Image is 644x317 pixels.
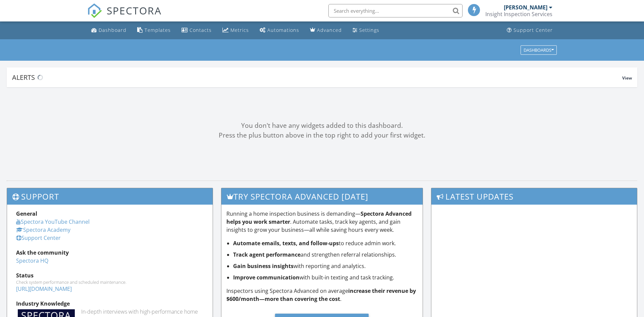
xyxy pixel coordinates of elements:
[145,27,171,33] div: Templates
[16,285,72,293] a: [URL][DOMAIN_NAME]
[431,188,637,205] h3: Latest Updates
[233,273,418,281] li: with built-in texting and task tracking.
[226,210,418,234] p: Running a home inspection business is demanding— . Automate tasks, track key agents, and gain ins...
[504,4,547,11] div: [PERSON_NAME]
[7,130,637,140] div: Press the plus button above in the top right to add your first widget.
[16,210,37,217] strong: General
[233,251,418,259] li: and strengthen referral relationships.
[226,210,412,225] strong: Spectora Advanced helps you work smarter
[233,239,418,247] li: to reduce admin work.
[514,27,553,33] div: Support Center
[328,4,463,17] input: Search everything...
[7,188,213,205] h3: Support
[307,24,344,37] a: Advanced
[87,9,162,23] a: SPECTORA
[107,3,162,17] span: SPECTORA
[233,251,301,258] strong: Track agent performance
[233,262,293,270] strong: Gain business insights
[16,226,70,233] a: Spectora Academy
[99,27,126,33] div: Dashboard
[87,3,102,18] img: The Best Home Inspection Software - Spectora
[524,48,554,52] div: Dashboards
[233,262,418,270] li: with reporting and analytics.
[221,188,423,205] h3: Try spectora advanced [DATE]
[257,24,302,37] a: Automations (Basic)
[16,271,204,279] div: Status
[190,27,212,33] div: Contacts
[233,240,339,247] strong: Automate emails, texts, and follow-ups
[233,274,300,281] strong: Improve communication
[230,27,249,33] div: Metrics
[317,27,342,33] div: Advanced
[16,234,61,242] a: Support Center
[16,279,204,285] div: Check system performance and scheduled maintenance.
[89,24,129,37] a: Dashboard
[16,300,204,308] div: Industry Knowledge
[135,24,173,37] a: Templates
[12,73,622,82] div: Alerts
[504,24,555,37] a: Support Center
[16,218,90,225] a: Spectora YouTube Channel
[226,287,418,303] p: Inspectors using Spectora Advanced on average .
[16,249,204,257] div: Ask the community
[485,11,552,17] div: Insight Inspection Services
[16,257,48,264] a: Spectora HQ
[7,121,637,130] div: You don't have any widgets added to this dashboard.
[179,24,214,37] a: Contacts
[226,287,416,303] strong: increase their revenue by $600/month—more than covering the cost
[350,24,382,37] a: Settings
[220,24,252,37] a: Metrics
[359,27,379,33] div: Settings
[267,27,299,33] div: Automations
[622,75,632,81] span: View
[521,45,557,55] button: Dashboards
